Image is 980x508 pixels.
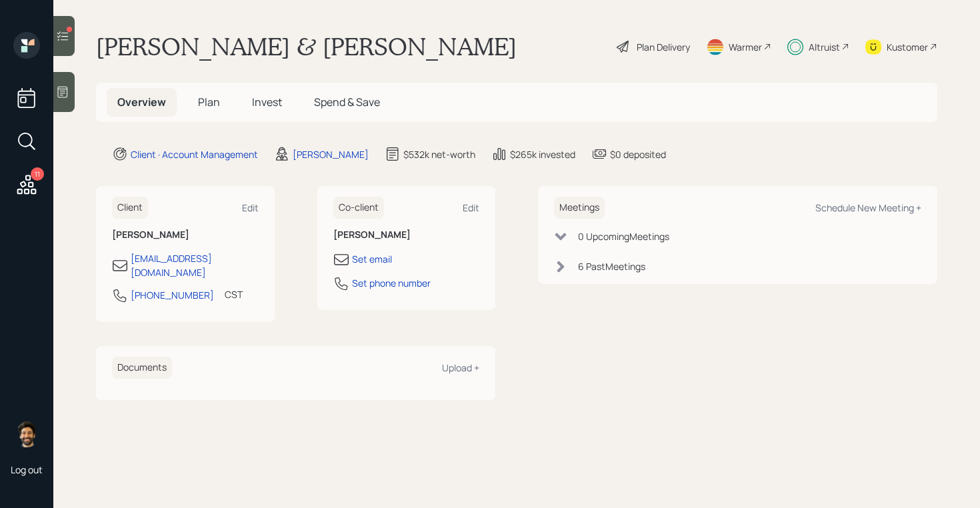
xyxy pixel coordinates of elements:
h6: [PERSON_NAME] [333,229,480,241]
h6: Client [112,197,148,219]
span: Overview [117,95,166,109]
div: $265k invested [510,147,575,161]
div: Warmer [729,40,762,54]
div: Plan Delivery [637,40,690,54]
h6: Co-client [333,197,384,219]
div: 6 Past Meeting s [578,259,645,273]
div: Kustomer [887,40,928,54]
h1: [PERSON_NAME] & [PERSON_NAME] [96,32,517,61]
div: [EMAIL_ADDRESS][DOMAIN_NAME] [131,251,259,279]
h6: [PERSON_NAME] [112,229,259,241]
div: [PHONE_NUMBER] [131,288,214,302]
h6: Meetings [554,197,605,219]
div: Upload + [442,361,479,374]
div: $532k net-worth [403,147,475,161]
h6: Documents [112,357,172,379]
div: Set phone number [352,276,431,290]
span: Spend & Save [314,95,380,109]
div: Edit [463,201,479,214]
div: Schedule New Meeting + [815,201,921,214]
span: Invest [252,95,282,109]
span: Plan [198,95,220,109]
div: Set email [352,252,392,266]
div: 0 Upcoming Meeting s [578,229,669,243]
div: Log out [11,463,43,476]
div: Altruist [809,40,840,54]
div: Edit [242,201,259,214]
div: [PERSON_NAME] [293,147,369,161]
img: eric-schwartz-headshot.png [13,421,40,447]
div: Client · Account Management [131,147,258,161]
div: 11 [31,167,44,181]
div: CST [225,287,243,301]
div: $0 deposited [610,147,666,161]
